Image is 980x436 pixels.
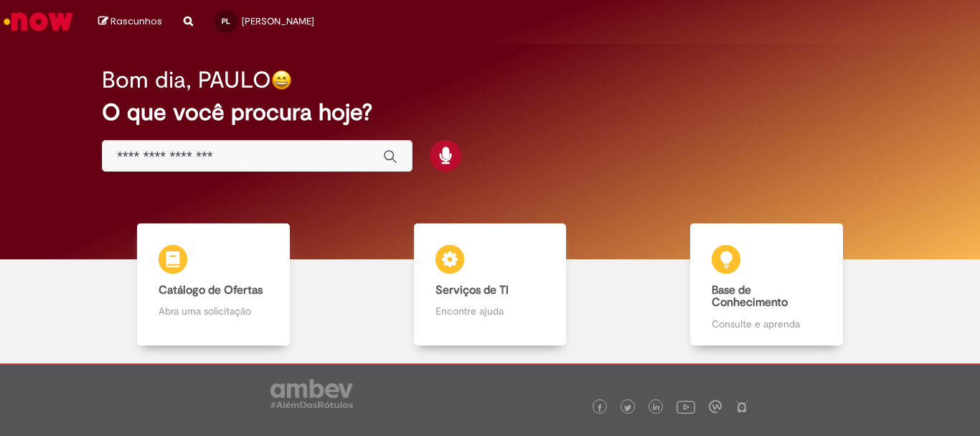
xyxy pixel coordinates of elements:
[352,223,628,345] a: Serviços de TI Encontre ajuda
[110,14,162,28] span: Rascunhos
[98,15,162,29] a: Rascunhos
[159,304,268,318] p: Abra uma solicitação
[653,404,660,412] img: logo_footer_linkedin.png
[271,70,292,91] img: happy-face.png
[596,404,603,412] img: logo_footer_facebook.png
[1,7,75,36] img: ServiceNow
[270,379,353,408] img: logo_footer_ambev_rotulo_gray.png
[435,304,545,318] p: Encontre ajuda
[735,400,748,413] img: logo_footer_naosei.png
[624,404,631,412] img: logo_footer_twitter.png
[709,400,722,413] img: logo_footer_workplace.png
[712,317,821,331] p: Consulte e aprenda
[222,17,230,26] span: PL
[628,223,905,345] a: Base de Conhecimento Consulte e aprenda
[159,283,263,297] b: Catálogo de Ofertas
[102,68,271,93] h2: Bom dia, PAULO
[75,223,352,345] a: Catálogo de Ofertas Abra uma solicitação
[242,15,314,27] span: [PERSON_NAME]
[102,100,878,125] h2: O que você procura hoje?
[677,397,695,416] img: logo_footer_youtube.png
[712,283,788,310] b: Base de Conhecimento
[435,283,509,297] b: Serviços de TI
